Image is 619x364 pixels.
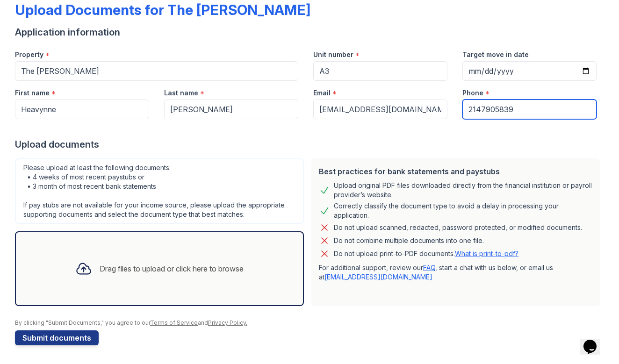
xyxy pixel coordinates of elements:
div: By clicking "Submit Documents," you agree to our and [15,319,604,327]
div: Correctly classify the document type to avoid a delay in processing your application. [334,201,593,220]
div: Drag files to upload or click here to browse [100,263,244,274]
div: Do not combine multiple documents into one file. [334,235,484,246]
a: [EMAIL_ADDRESS][DOMAIN_NAME] [324,273,432,281]
label: Last name [164,88,198,98]
div: Best practices for bank statements and paystubs [319,166,593,177]
button: Submit documents [15,330,99,345]
a: FAQ [423,264,435,271]
label: Target move in date [462,50,529,59]
div: Upload Documents for The [PERSON_NAME] [15,1,310,18]
p: Do not upload print-to-PDF documents. [334,249,518,258]
div: Upload original PDF files downloaded directly from the financial institution or payroll provider’... [334,181,593,200]
label: Email [313,88,331,98]
div: Upload documents [15,138,604,151]
p: For additional support, review our , start a chat with us below, or email us at [319,263,593,282]
iframe: chat widget [580,327,610,355]
div: Do not upload scanned, redacted, password protected, or modified documents. [334,222,582,233]
a: Privacy Policy. [208,319,247,326]
label: Property [15,50,43,59]
div: Please upload at least the following documents: • 4 weeks of most recent paystubs or • 3 month of... [15,158,304,224]
label: Phone [462,88,483,98]
div: Application information [15,26,604,39]
label: First name [15,88,50,98]
a: What is print-to-pdf? [455,250,518,257]
label: Unit number [313,50,353,59]
a: Terms of Service [150,319,198,326]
